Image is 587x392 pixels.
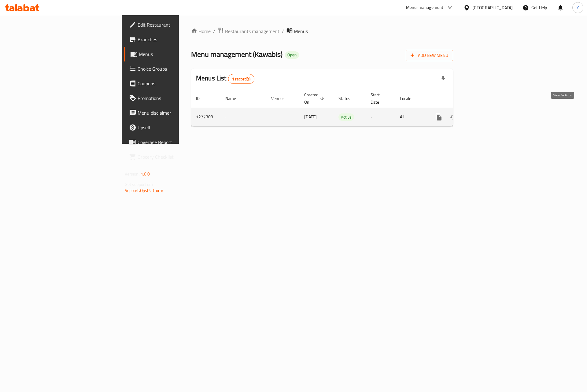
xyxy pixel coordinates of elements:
button: Add New Menu [406,50,453,61]
span: Menus [294,28,308,35]
span: Edit Restaurant [138,21,215,28]
th: Actions [426,89,495,108]
span: Branches [138,36,215,43]
div: [GEOGRAPHIC_DATA] [472,4,513,11]
span: Add New Menu [411,52,448,59]
span: Coverage Report [138,139,215,146]
li: / [282,28,284,35]
a: Coupons [124,76,220,91]
a: Menu disclaimer [124,105,220,120]
td: All [395,108,426,126]
span: Vendor [271,95,292,102]
nav: breadcrumb [191,27,453,35]
span: Locale [400,95,419,102]
span: Grocery Checklist [138,153,215,161]
a: Grocery Checklist [124,150,220,164]
span: Coupons [138,80,215,87]
span: Upsell [138,124,215,131]
span: Promotions [138,94,215,102]
table: enhanced table [191,89,495,127]
span: Created On [304,91,326,106]
a: Support.OpsPlatform [125,187,164,194]
span: Menu management ( Kawabis ) [191,47,282,61]
div: Export file [436,72,451,86]
a: Coverage Report [124,135,220,150]
span: Start Date [371,91,388,106]
span: Menus [139,50,215,58]
span: Active [338,114,354,121]
a: Restaurants management [218,27,279,35]
div: Menu-management [406,4,444,11]
h2: Menus List [196,74,254,84]
span: Choice Groups [138,65,215,72]
a: Promotions [124,91,220,105]
td: . [220,108,266,126]
a: Edit Restaurant [124,17,220,32]
a: Menus [124,47,220,61]
span: Get support on: [125,180,153,188]
a: Upsell [124,120,220,135]
div: Active [338,113,354,121]
span: 1.0.0 [141,170,150,178]
span: Name [225,95,244,102]
button: Change Status [446,110,461,124]
span: Menu disclaimer [138,109,215,116]
a: Choice Groups [124,61,220,76]
span: Y [577,4,579,11]
div: Total records count [228,74,255,84]
td: - [366,108,395,126]
span: Status [338,95,358,102]
span: ID [196,95,208,102]
div: Open [285,51,299,59]
span: Open [285,52,299,57]
span: Version: [125,170,140,178]
span: Restaurants management [225,28,279,35]
span: [DATE] [304,113,317,121]
span: 1 record(s) [228,76,254,82]
a: Branches [124,32,220,47]
button: more [431,110,446,124]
